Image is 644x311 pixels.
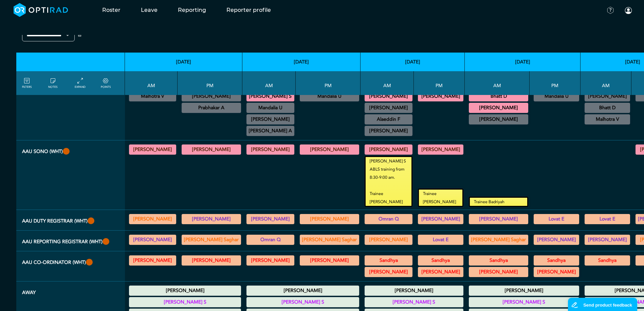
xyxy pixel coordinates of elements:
div: CT Trauma & Urgent/MRI Trauma & Urgent 08:30 - 13:30 [469,103,528,113]
div: AAU Co-ordinator 12:00 - 17:30 [534,267,579,277]
div: AAU Co-ordinator 09:00 - 12:00 [246,255,294,266]
summary: Sandhya [470,256,527,265]
summary: [PERSON_NAME] [470,268,527,276]
summary: [PERSON_NAME] [183,215,240,223]
div: Annual Leave 00:00 - 23:59 [469,297,579,307]
div: Reporting Reg 08:30 - 13:30 [365,235,412,245]
th: [DATE] [242,53,361,71]
summary: [PERSON_NAME] [366,92,411,100]
div: AAU Co-ordinator 12:00 - 17:30 [300,255,359,266]
summary: Bhatt D [470,92,527,100]
summary: Mandalia U [247,104,293,112]
a: collapse/expand expected points [101,77,111,89]
div: General US 13:30 - 18:30 [300,144,359,155]
div: General US 13:30 - 18:30 [418,144,463,155]
summary: [PERSON_NAME] [419,92,462,100]
div: CT Trauma & Urgent/MRI Trauma & Urgent 08:30 - 13:30 [246,91,294,101]
summary: [PERSON_NAME] [247,145,293,154]
div: US Diagnostic MSK/US Interventional MSK/US General Adult 09:00 - 12:00 [246,103,294,113]
div: Reporting Reg 08:30 - 13:30 [129,235,176,245]
summary: Lovat E [419,236,462,244]
small: Trainee Badriyah [470,198,527,206]
th: AAU FILLER (WHT) [16,76,125,140]
div: FLU General Paediatric 14:00 - 15:00 [300,91,359,101]
summary: Mandalia U [301,92,358,100]
summary: [PERSON_NAME] [366,268,411,276]
th: PM [530,71,581,95]
th: PM [296,71,361,95]
summary: [PERSON_NAME] [535,268,578,276]
div: Annual Leave 00:00 - 23:59 [246,286,359,296]
summary: [PERSON_NAME] [586,236,629,244]
div: Annual Leave 00:00 - 23:59 [129,286,241,296]
div: General US 08:30 - 13:00 [246,144,294,155]
summary: [PERSON_NAME] [247,256,293,265]
summary: [PERSON_NAME] [301,145,358,154]
summary: [PERSON_NAME] [183,92,240,100]
summary: [PERSON_NAME] [247,115,293,123]
summary: [PERSON_NAME] [130,215,175,223]
summary: Lovat E [586,215,629,223]
summary: [PERSON_NAME] S [130,298,240,306]
div: Annual Leave 00:00 - 23:59 [469,286,579,296]
div: Reporting Reg 08:30 - 13:30 [469,235,528,245]
div: Off Site 08:30 - 13:30 [469,114,528,124]
div: AAU Co-ordinator 12:00 - 16:30 [534,255,579,266]
div: US Head & Neck/US Interventional H&N 09:15 - 12:15 [246,114,294,124]
a: collapse/expand entries [75,77,86,89]
summary: Mandalia U [535,92,578,100]
div: Reporting reg 13:30 - 17:30 [418,235,463,245]
summary: [PERSON_NAME] [586,92,629,100]
a: show/hide notes [48,77,57,89]
summary: [PERSON_NAME] [366,104,411,112]
summary: [PERSON_NAME] Saghar [183,236,240,244]
th: AAU Sono (WHT) [16,140,125,210]
th: AM [581,71,631,95]
summary: Sandhya [535,256,578,265]
summary: [PERSON_NAME] Saghar [470,236,527,244]
summary: Sandhya [366,256,411,265]
summary: Omran Q [366,215,411,223]
div: AAU Co-ordinator 09:00 - 12:00 [129,255,176,266]
div: CT Trauma & Urgent/MRI Trauma & Urgent 13:30 - 18:30 [418,91,463,101]
summary: [PERSON_NAME] [130,145,175,154]
div: Various levels of experience 08:30 - 13:30 [365,214,412,224]
div: General CT/General MRI/General XR 10:00 - 12:30 [365,126,412,136]
th: AAU Reporting Registrar (WHT) [16,231,125,251]
div: AAU Co-ordinator 09:00 - 12:00 [365,255,412,266]
div: Reporting Reg 08:30 - 13:30 [585,235,630,245]
summary: [PERSON_NAME] S [247,298,358,306]
summary: [PERSON_NAME] [470,215,527,223]
div: AAU Co-ordinator 12:00 - 17:30 [182,255,241,266]
div: AAU Co-ordinator 09:00 - 12:00 [469,267,528,277]
div: Annual Leave 00:00 - 23:59 [365,297,463,307]
div: Annual Leave 00:00 - 23:59 [129,297,241,307]
summary: [PERSON_NAME] [247,215,293,223]
th: AAU Duty Registrar (WHT) [16,210,125,231]
div: Reporting reg 13:30 - 17:30 [182,235,241,245]
div: CT Cardiac 13:30 - 17:00 [182,103,241,113]
th: [DATE] [361,53,465,71]
div: CT Trauma & Urgent/MRI Trauma & Urgent 08:30 - 13:30 [585,91,630,101]
th: AM [125,71,178,95]
summary: [PERSON_NAME] [366,236,411,244]
th: AM [242,71,296,95]
div: CT Trauma & Urgent/MRI Trauma & Urgent 13:30 - 18:30 [182,91,241,101]
summary: [PERSON_NAME] [535,236,578,244]
th: PM [178,71,242,95]
summary: [PERSON_NAME] [130,236,175,244]
div: AAU Co-ordinator 12:00 - 17:30 [418,267,463,277]
div: US Diagnostic MSK/US Interventional MSK 09:00 - 12:30 [585,103,630,113]
th: AM [465,71,530,95]
div: AAU Co-ordinator 12:00 - 16:30 [418,255,463,266]
summary: [PERSON_NAME] [183,145,240,154]
small: Trainee [PERSON_NAME] [419,190,462,206]
div: Annual Leave 00:00 - 23:59 [365,286,463,296]
summary: [PERSON_NAME] [470,104,527,112]
summary: [PERSON_NAME] [366,145,411,154]
summary: Malhotra V [130,92,175,100]
a: FILTERS [22,77,32,89]
th: AAU Co-ordinator (WHT) [16,251,125,281]
div: CT Trauma & Urgent/MRI Trauma & Urgent 09:30 - 13:00 [365,114,412,124]
div: General CT/General MRI/General XR 08:30 - 12:30 [365,103,412,113]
